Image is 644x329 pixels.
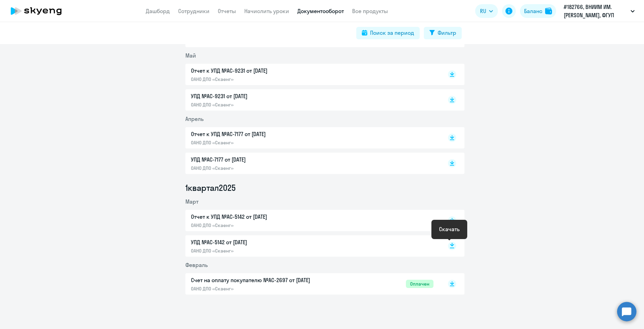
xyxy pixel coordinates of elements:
img: balance [545,8,552,14]
p: ОАНО ДПО «Скаенг» [191,222,336,228]
button: Балансbalance [520,4,556,18]
p: ОАНО ДПО «Скаенг» [191,286,336,292]
a: Дашборд [146,8,170,14]
p: Отчет к УПД №AC-5142 от [DATE] [191,213,336,221]
p: ОАНО ДПО «Скаенг» [191,76,336,82]
button: Фильтр [424,27,462,39]
li: 1 квартал 2025 [185,182,464,193]
button: RU [475,4,498,18]
p: Отчет к УПД №AC-7177 от [DATE] [191,130,336,138]
p: ОАНО ДПО «Скаенг» [191,248,336,254]
p: УПД №AC-5142 от [DATE] [191,238,336,246]
a: УПД №AC-5142 от [DATE]ОАНО ДПО «Скаенг» [191,238,433,254]
p: ОАНО ДПО «Скаенг» [191,140,336,146]
a: Отчет к УПД №AC-9231 от [DATE]ОАНО ДПО «Скаенг» [191,66,433,82]
span: Февраль [185,261,208,268]
a: УПД №AC-9231 от [DATE]ОАНО ДПО «Скаенг» [191,92,433,108]
a: Начислить уроки [244,8,289,14]
button: #182766, ВНИИМ ИМ.[PERSON_NAME], ФГУП [560,3,638,19]
a: Сотрудники [178,8,209,14]
a: Документооборот [297,8,344,14]
button: Поиск за период [356,27,420,39]
a: Отчеты [218,8,236,14]
a: УПД №AC-7177 от [DATE]ОАНО ДПО «Скаенг» [191,155,433,171]
p: ОАНО ДПО «Скаенг» [191,165,336,171]
div: Поиск за период [370,29,414,37]
span: Апрель [185,115,204,122]
p: #182766, ВНИИМ ИМ.[PERSON_NAME], ФГУП [564,3,628,19]
span: Оплачен [406,280,433,288]
p: УПД №AC-9231 от [DATE] [191,92,336,100]
a: Отчет к УПД №AC-5142 от [DATE]ОАНО ДПО «Скаенг» [191,213,433,228]
p: ОАНО ДПО «Скаенг» [191,102,336,108]
span: RU [480,7,486,15]
div: Фильтр [438,29,456,37]
a: Отчет к УПД №AC-7177 от [DATE]ОАНО ДПО «Скаенг» [191,130,433,146]
p: УПД №AC-7177 от [DATE] [191,155,336,164]
div: Скачать [439,225,460,233]
p: Счет на оплату покупателю №AC-2697 от [DATE] [191,276,336,284]
p: Отчет к УПД №AC-9231 от [DATE] [191,66,336,75]
a: Все продукты [352,8,388,14]
a: Счет на оплату покупателю №AC-2697 от [DATE]ОАНО ДПО «Скаенг»Оплачен [191,276,433,292]
span: Март [185,198,198,205]
span: Май [185,52,196,59]
div: Баланс [524,7,542,15]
